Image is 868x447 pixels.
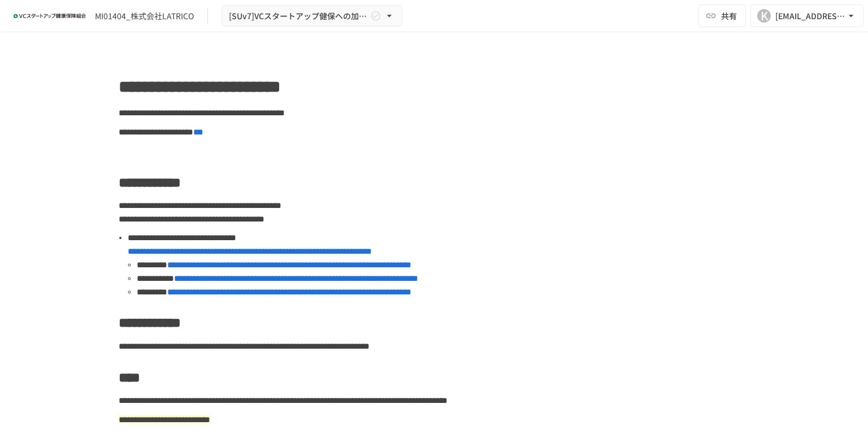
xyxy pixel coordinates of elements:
div: K [757,9,771,23]
span: [SUv7]VCスタートアップ健保への加入申請手続き [229,9,368,23]
img: ZDfHsVrhrXUoWEWGWYf8C4Fv4dEjYTEDCNvmL73B7ox [14,7,86,25]
button: [SUv7]VCスタートアップ健保への加入申請手続き [222,5,402,27]
div: MI01404_株式会社LATRICO [95,10,194,22]
div: [EMAIL_ADDRESS][DOMAIN_NAME] [775,9,845,23]
button: 共有 [698,5,746,27]
button: K[EMAIL_ADDRESS][DOMAIN_NAME] [750,5,863,27]
span: 共有 [721,10,737,22]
